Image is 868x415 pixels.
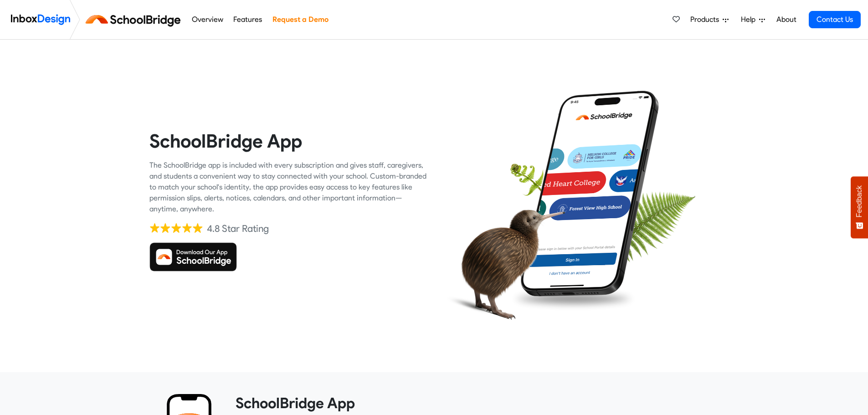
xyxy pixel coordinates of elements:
span: Products [690,14,723,25]
img: Download SchoolBridge App [149,242,237,272]
img: shadow.png [509,285,638,313]
button: Feedback - Show survey [851,176,868,238]
img: kiwi_bird.png [441,185,565,332]
div: The SchoolBridge app is included with every subscription and gives staff, caregivers, and student... [149,160,427,215]
div: 4.8 Star Rating [207,222,269,236]
heading: SchoolBridge App [149,129,427,153]
a: Contact Us [809,11,861,28]
a: Overview [189,10,226,29]
a: About [774,10,799,29]
a: Help [737,10,769,29]
a: Features [231,10,265,29]
img: schoolbridge logo [84,9,186,31]
a: Request a Demo [270,10,331,29]
img: phone.png [520,90,660,297]
a: Products [687,10,732,29]
span: Help [741,14,759,25]
heading: SchoolBridge App [236,394,712,412]
span: Feedback [855,185,863,217]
